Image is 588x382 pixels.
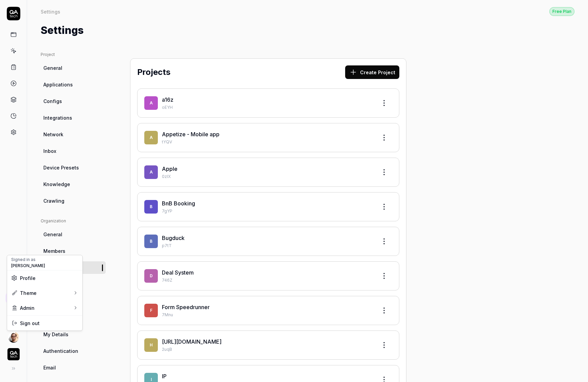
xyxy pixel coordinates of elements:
[20,275,36,282] span: Profile
[11,304,35,311] div: Admin
[11,263,45,269] span: [PERSON_NAME]
[11,289,37,297] div: Theme
[11,257,45,263] div: Signed in as
[11,275,78,282] a: Profile
[7,316,82,330] div: Sign out
[20,320,40,327] span: Sign out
